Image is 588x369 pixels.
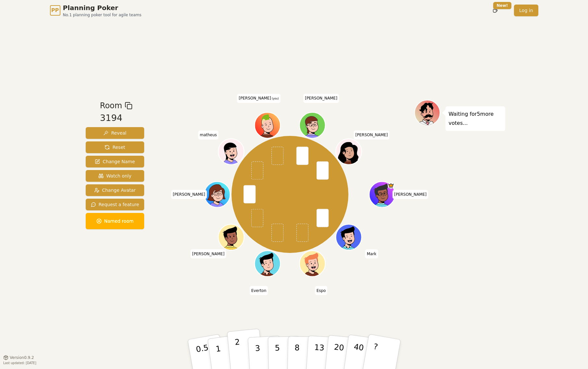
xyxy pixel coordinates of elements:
button: Click to change your avatar [256,113,280,138]
span: Request a feature [91,201,139,208]
button: Version0.9.2 [3,355,34,360]
span: Named room [96,218,134,224]
span: Watch only [98,173,131,179]
span: Click to change your name [354,130,390,139]
a: Log in [514,5,538,16]
span: Reset [105,144,125,151]
span: Rafael is the host [388,182,394,189]
div: 3194 [100,112,132,125]
span: Click to change your name [303,94,339,103]
button: Watch only [86,170,144,182]
button: Change Avatar [86,184,144,196]
span: Click to change your name [237,94,280,103]
span: Planning Poker [63,3,142,12]
span: Click to change your name [365,249,378,258]
span: Change Avatar [94,187,136,193]
span: Click to change your name [171,190,207,199]
span: Room [100,100,122,112]
span: No.1 planning poker tool for agile teams [63,12,142,18]
div: New! [493,2,512,9]
button: Request a feature [86,199,144,210]
span: Change Name [95,158,135,165]
button: Named room [86,213,144,229]
span: Click to change your name [393,190,428,199]
span: PP [51,7,59,14]
span: Click to change your name [315,286,328,295]
span: (you) [271,97,279,100]
span: Click to change your name [250,286,268,295]
button: Change Name [86,156,144,167]
button: Reveal [86,127,144,139]
span: Click to change your name [198,130,219,139]
a: PPPlanning PokerNo.1 planning poker tool for agile teams [50,3,142,18]
span: Version 0.9.2 [10,355,34,360]
button: Reset [86,141,144,153]
span: Last updated: [DATE] [3,361,36,365]
button: New! [489,5,501,16]
span: Click to change your name [191,249,226,258]
span: Reveal [103,130,126,136]
p: Waiting for 5 more votes... [449,110,502,128]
